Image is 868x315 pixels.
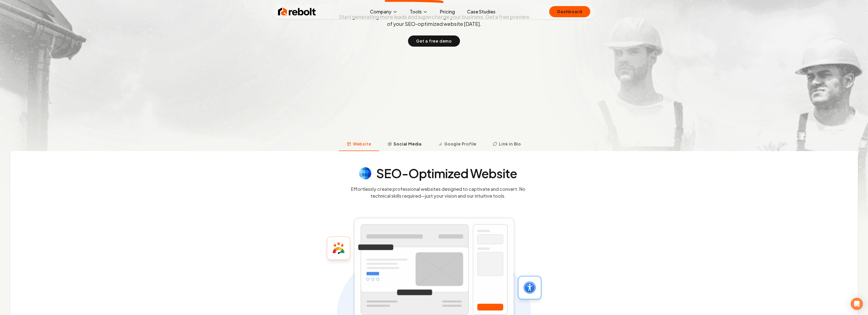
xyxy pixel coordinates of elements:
span: Google Profile [444,141,476,147]
button: Link in Bio [485,138,529,151]
button: Google Profile [430,138,485,151]
div: Open Intercom Messenger [851,298,863,310]
a: Case Studies [463,7,500,17]
h4: SEO-Optimized Website [376,167,517,179]
a: Pricing [436,7,459,17]
span: Website [353,141,371,147]
button: Company [366,7,402,17]
a: Dashboard [549,6,590,17]
span: Social Media [394,141,422,147]
p: Start generating more leads and supercharge your business. Get a free preview of your SEO-optimiz... [338,13,530,27]
span: Link in Bio [499,141,521,147]
button: Social Media [379,138,430,151]
button: Website [339,138,379,151]
button: Get a free demo [408,35,460,47]
button: Tools [406,7,432,17]
img: Rebolt Logo [278,7,316,17]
